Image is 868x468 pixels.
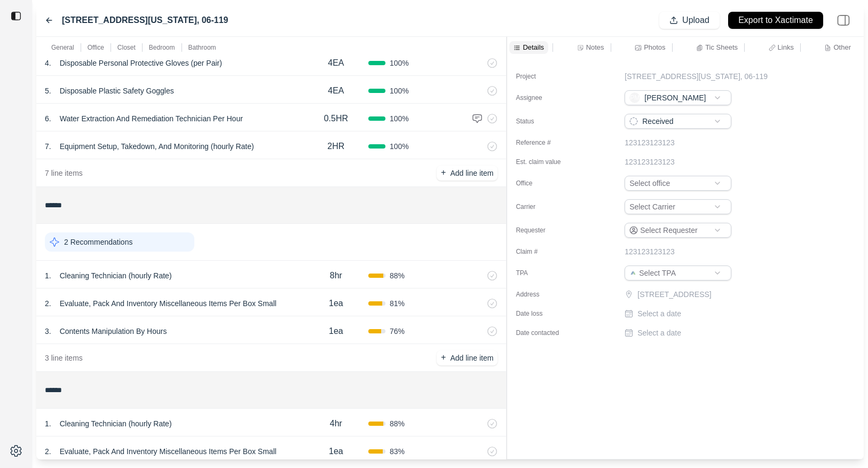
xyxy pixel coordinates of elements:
p: 123123123123 [625,246,674,257]
span: 100 % [390,58,409,68]
label: Claim # [516,247,569,256]
p: 1ea [329,297,343,310]
p: Bathroom [188,43,216,52]
p: + [441,352,446,364]
p: Contents Manipulation By Hours [56,324,171,339]
p: 7 line items [45,168,83,178]
p: Other [833,43,851,52]
p: Photos [644,43,665,52]
p: 7 . [45,141,51,152]
span: 83 % [390,446,405,457]
p: Office [88,43,104,52]
label: Est. claim value [516,158,569,166]
span: 100 % [390,113,409,124]
p: 2HR [327,140,344,153]
p: 123123123123 [625,157,674,167]
p: Closet [117,43,136,52]
button: +Add line item [437,166,498,181]
p: 4EA [328,84,344,97]
p: Cleaning Technician (hourly Rate) [56,416,176,431]
p: 1 . [45,270,51,281]
p: 3 line items [45,353,83,363]
p: Equipment Setup, Takedown, And Monitoring (hourly Rate) [56,139,258,154]
span: 100 % [390,85,409,96]
p: 4EA [328,57,344,69]
p: 3 . [45,326,51,337]
p: 123123123123 [625,137,674,148]
span: 88 % [390,270,405,281]
p: Disposable Personal Protective Gloves (per Pair) [56,56,226,71]
p: Add line item [450,168,493,178]
label: Project [516,72,569,81]
label: TPA [516,269,569,277]
p: 6 . [45,113,51,124]
p: [STREET_ADDRESS] [637,289,733,300]
label: Reference # [516,138,569,147]
p: Details [523,43,544,52]
p: Bedroom [149,43,175,52]
p: 1 . [45,418,51,429]
p: Water Extraction And Remediation Technician Per Hour [56,111,247,126]
img: right-panel.svg [832,9,855,32]
label: Assignee [516,93,569,102]
p: 4hr [330,417,342,430]
span: 76 % [390,326,405,337]
p: Cleaning Technician (hourly Rate) [56,268,176,283]
label: Carrier [516,202,569,211]
span: 88 % [390,418,405,429]
p: Add line item [450,353,493,363]
p: + [441,167,446,179]
p: Select a date [637,327,681,338]
p: 2 . [45,298,51,309]
p: 2 . [45,446,51,457]
label: Address [516,290,569,299]
p: Evaluate, Pack And Inventory Miscellaneous Items Per Box Small [56,444,281,459]
p: General [51,43,74,52]
p: Tic Sheets [705,43,738,52]
img: comment [472,113,483,124]
label: Office [516,179,569,188]
label: Requester [516,226,569,235]
label: Date contacted [516,329,569,337]
p: Disposable Plastic Safety Goggles [56,83,178,98]
label: [STREET_ADDRESS][US_STATE], 06-119 [62,14,228,27]
p: Select a date [637,308,681,319]
p: 1ea [329,325,343,338]
p: Evaluate, Pack And Inventory Miscellaneous Items Per Box Small [56,296,281,311]
p: Notes [586,43,604,52]
span: 100 % [390,141,409,152]
button: Export to Xactimate [728,12,823,29]
p: 4 . [45,58,51,68]
label: Status [516,117,569,126]
p: 5 . [45,85,51,96]
p: Upload [682,14,709,27]
button: Upload [659,12,720,29]
p: [STREET_ADDRESS][US_STATE], 06-119 [625,71,768,82]
img: toggle sidebar [11,11,21,21]
p: 2 Recommendations [64,237,132,247]
span: 81 % [390,298,405,309]
label: Date loss [516,309,569,318]
p: 8hr [330,269,342,282]
p: Export to Xactimate [738,14,813,27]
p: Links [778,43,794,52]
p: 1ea [329,445,343,458]
p: 0.5HR [324,112,348,125]
button: +Add line item [437,350,498,365]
